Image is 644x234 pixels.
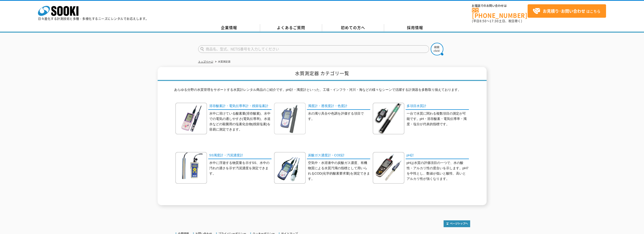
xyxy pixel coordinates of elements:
a: よくあるご質問 [260,24,322,32]
img: pH計 [373,152,404,184]
a: 炭酸ガス濃度計・COD計 [307,152,370,159]
span: 8:50 [480,19,487,23]
p: 水中に溶けている酸素量(溶存酸素)、水中での電気の通しやすさ(電気伝導率)、水道水などの殺菌用の塩素化合物(残留塩素)を容易に測定できます。 [209,111,272,132]
p: あらゆる分野の水質管理をサポートする水質計レンタル商品のご紹介です。pH計・濁度計といった、工場・インフラ・河川・海などの様々なシーンで活躍する計測器を多数取り揃えております。 [174,87,470,95]
strong: お見積り･お問い合わせ [543,8,585,14]
img: 溶存酸素計・電気伝導率計・残留塩素計 [175,103,207,134]
span: はこちら [533,7,600,15]
a: 初めての方へ [322,24,384,32]
input: 商品名、型式、NETIS番号を入力してください [198,45,429,53]
img: トップページへ [444,220,470,227]
p: 水の濁り具合や色調を評価する項目です。 [308,111,370,122]
h1: 水質測定器 カテゴリ一覧 [158,67,487,81]
span: 17:30 [490,19,499,23]
a: 企業情報 [198,24,260,32]
a: 多項目水質計 [406,103,469,110]
p: 一台で水質に関わる複数項目の測定が可能です。pH・溶存酸素・電気伝導率・濁度・塩分が代表的指標です。 [407,111,469,127]
p: 空気中・水溶液中の炭酸ガス濃度、有機物質による水質汚濁の指標として用いられるCOD(化学的酸素要求量)を測定できます。 [308,160,370,181]
a: お見積り･お問い合わせはこちら [528,4,606,18]
a: 採用情報 [384,24,446,32]
li: 水質測定器 [214,59,231,65]
img: 炭酸ガス濃度計・COD計 [274,152,306,184]
img: SS濁度計・汚泥濃度計 [175,152,207,184]
img: btn_search.png [431,43,443,55]
p: 水中に浮遊する物質量を示すSS、水中の汚れの濃さを示す汚泥濃度を測定できます。 [209,160,272,176]
img: 多項目水質計 [373,103,404,134]
img: 濁度計・透視度計・色度計 [274,103,306,134]
a: pH計 [406,152,469,159]
p: pHは水質の評価項目の一つで、水の酸性・アルカリ性の度合いを示します。pH7を中性とし、数値が低いと酸性、高いとアルカリ性が強くなります。 [407,160,469,181]
a: SS濁度計・汚泥濃度計 [208,152,272,159]
a: 濁度計・透視度計・色度計 [307,103,370,110]
a: [PHONE_NUMBER] [472,8,528,18]
span: 初めての方へ [341,25,365,30]
a: トップページ [198,60,213,63]
p: 日々進化する計測技術と多種・多様化するニーズにレンタルでお応えします。 [38,17,149,20]
a: 溶存酸素計・電気伝導率計・残留塩素計 [208,103,272,110]
span: (平日 ～ 土日、祝日除く) [472,19,522,23]
span: お電話でのお問い合わせは [472,4,528,7]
